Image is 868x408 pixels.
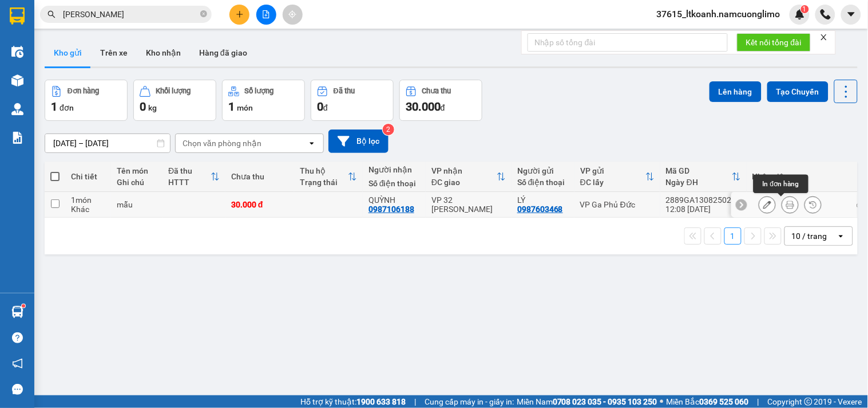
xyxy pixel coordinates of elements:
div: Sửa đơn hàng [759,196,776,213]
button: Hàng đã giao [190,39,256,66]
li: Hotline: 1900400028 [107,62,478,77]
button: Kho nhận [137,39,190,66]
span: | [758,395,759,408]
input: Nhập số tổng đài [528,33,728,52]
div: Số lượng [245,87,274,95]
img: icon-new-feature [795,9,805,19]
div: Người nhận [368,165,420,174]
span: kg [148,103,157,112]
sup: 1 [801,5,809,13]
button: 1 [724,227,742,245]
div: Chưa thu [231,172,288,181]
div: Ghi chú [117,178,157,187]
div: LÝ [517,195,569,205]
span: Miền Bắc [667,395,749,408]
span: notification [12,358,23,369]
svg: open [307,139,316,148]
div: 10 / trang [792,230,827,242]
button: Kết nối tổng đài [737,33,811,52]
img: warehouse-icon [11,46,23,58]
div: Nhân viên [752,172,861,181]
sup: 2 [383,124,394,135]
span: 1 [803,5,807,13]
img: logo-vxr [10,7,25,25]
div: 30.000 đ [231,200,288,209]
strong: 1900 633 818 [356,397,406,406]
span: message [12,384,23,395]
li: Số nhà [STREET_ADDRESS][PERSON_NAME] [107,48,478,62]
img: warehouse-icon [11,306,23,318]
sup: 1 [22,304,25,308]
div: Khác [71,205,105,214]
span: đơn [60,103,74,112]
span: đ [441,103,445,112]
span: 0 [317,100,323,113]
div: 12:08 [DATE] [666,205,741,214]
div: Trạng thái [300,178,348,187]
svg: open [837,232,846,241]
span: close-circle [200,9,207,20]
span: 0 [140,100,146,113]
div: 1 món [71,195,105,205]
span: 30.000 [406,100,441,113]
div: Số điện thoại [368,179,420,188]
div: Đã thu [168,166,211,175]
div: ĐC giao [431,178,497,187]
input: Select a date range. [45,134,170,152]
div: Thu hộ [300,166,348,175]
div: Chọn văn phòng nhận [183,138,261,149]
button: Khối lượng0kg [133,80,216,121]
div: ĐC lấy [580,178,645,187]
div: 2889GA1308250230 [666,195,741,205]
span: 37615_ltkoanh.namcuonglimo [648,7,790,21]
span: Kết nối tổng đài [746,36,802,49]
div: Khối lượng [156,87,191,95]
div: In đơn hàng [754,175,808,193]
img: solution-icon [11,132,23,144]
div: Chi tiết [71,172,105,181]
div: Ngày ĐH [666,178,732,187]
th: Toggle SortBy [426,162,512,192]
span: close-circle [200,10,207,17]
span: aim [288,10,296,18]
div: 0987106188 [368,205,414,214]
th: Toggle SortBy [660,162,747,192]
button: Tạo Chuyến [767,81,829,102]
span: Cung cấp máy in - giấy in: [425,395,514,408]
img: warehouse-icon [11,103,23,115]
span: Hỗ trợ kỹ thuật: [300,395,406,408]
div: VP nhận [431,166,497,175]
span: close [820,33,828,41]
span: caret-down [846,9,857,19]
th: Toggle SortBy [162,162,225,192]
div: VP 32 [PERSON_NAME] [431,195,506,214]
strong: 0369 525 060 [700,397,749,406]
div: HTTT [168,178,211,187]
span: 1 [51,100,57,113]
span: | [414,395,416,408]
button: Đơn hàng1đơn [45,80,128,121]
span: search [47,10,56,18]
strong: 0708 023 035 - 0935 103 250 [553,397,657,406]
div: Người gửi [517,166,569,175]
div: Tên món [117,166,157,175]
span: file-add [262,10,270,18]
div: Đã thu [334,87,355,95]
th: Toggle SortBy [294,162,363,192]
div: Chưa thu [422,87,451,95]
div: Đơn hàng [68,87,99,95]
button: Bộ lọc [328,130,389,153]
span: Miền Nam [517,395,657,408]
input: Tìm tên, số ĐT hoặc mã đơn [63,8,198,21]
button: plus [229,5,249,25]
button: Chưa thu30.000đ [399,80,482,121]
button: Kho gửi [45,39,91,66]
span: copyright [804,398,812,406]
span: 1 [228,100,235,113]
div: VP Ga Phủ Đức [580,200,655,209]
button: caret-down [841,5,861,25]
th: Toggle SortBy [574,162,660,192]
div: mẫu [117,200,157,209]
button: Số lượng1món [222,80,305,121]
span: món [237,103,253,112]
